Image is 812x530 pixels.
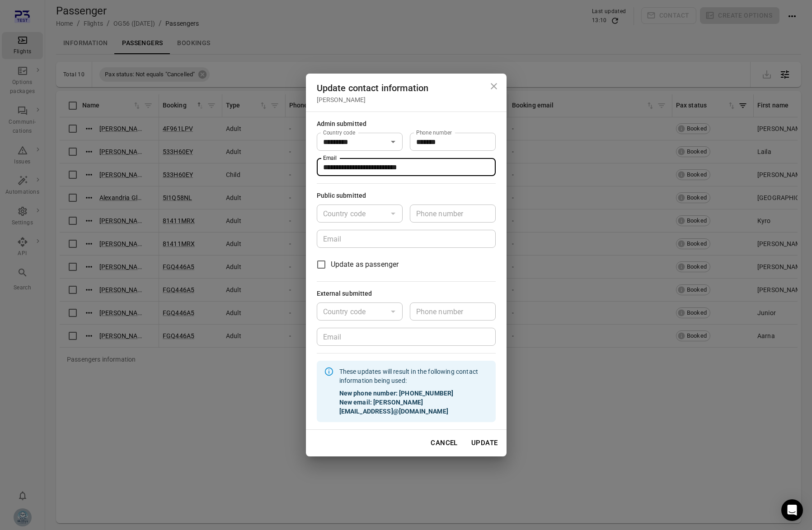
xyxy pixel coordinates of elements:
div: These updates will result in the following contact information being used: [339,363,488,419]
button: Update [466,433,503,452]
div: External submitted [317,289,372,299]
h2: Update contact information [306,74,507,112]
label: Country code [323,129,355,136]
div: Open Intercom Messenger [781,499,803,521]
button: Cancel [426,433,463,452]
button: Close dialog [485,77,503,95]
span: Update as passenger [331,259,399,270]
div: [PERSON_NAME] [317,95,496,104]
div: Admin submitted [317,119,367,129]
strong: New email: [PERSON_NAME][EMAIL_ADDRESS]@[DOMAIN_NAME] [339,398,488,416]
strong: New phone number: [PHONE_NUMBER] [339,389,488,398]
label: Phone number [416,129,452,136]
button: Open [387,135,399,148]
label: Email [323,154,337,162]
div: Public submitted [317,191,366,201]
